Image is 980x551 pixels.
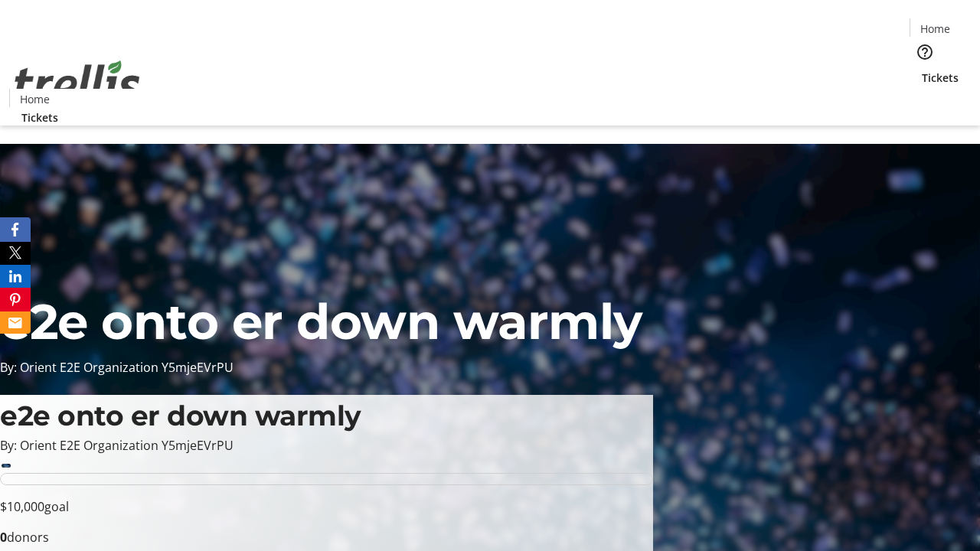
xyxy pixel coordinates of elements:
span: Home [20,91,50,107]
button: Cart [910,86,940,116]
span: Home [920,21,950,37]
img: Orient E2E Organization Y5mjeEVrPU's Logo [9,44,145,120]
a: Tickets [910,70,971,86]
span: Tickets [21,109,58,126]
button: Help [910,37,940,67]
span: Tickets [922,70,959,86]
a: Home [910,21,959,37]
a: Tickets [9,109,70,126]
a: Home [10,91,59,107]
